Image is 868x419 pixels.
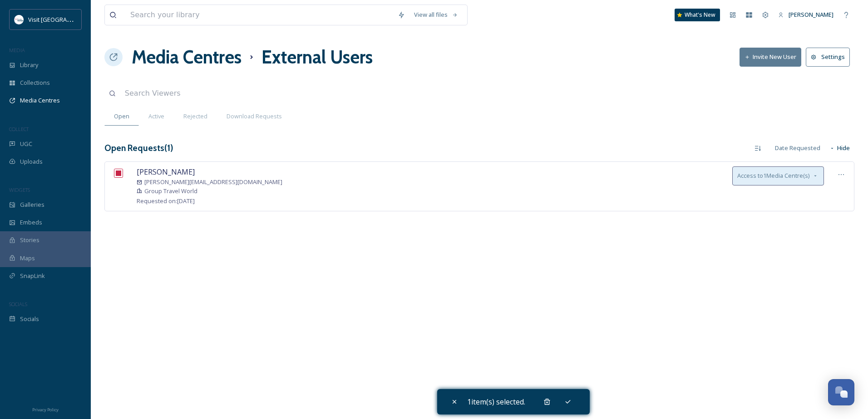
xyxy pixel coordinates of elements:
[32,407,59,413] span: Privacy Policy
[675,9,720,21] a: What's New
[770,139,825,157] div: Date Requested
[9,47,25,54] span: MEDIA
[9,126,29,132] span: COLLECT
[126,5,393,25] input: Search your library
[137,167,195,177] span: [PERSON_NAME]
[20,254,35,263] span: Maps
[261,44,373,71] h1: External Users
[20,236,39,244] span: Stories
[467,396,525,407] span: 1 item(s) selected.
[104,141,173,155] h3: Open Requests ( 1 )
[20,218,42,227] span: Embeds
[28,15,99,24] span: Visit [GEOGRAPHIC_DATA]
[15,15,24,24] img: 1680077135441.jpeg
[20,78,50,87] span: Collections
[144,178,282,186] span: [PERSON_NAME][EMAIL_ADDRESS][DOMAIN_NAME]
[132,44,242,71] a: Media Centres
[9,301,27,307] span: SOCIALS
[183,112,207,121] span: Rejected
[828,379,854,405] button: Open Chat
[789,10,833,19] span: [PERSON_NAME]
[20,96,60,105] span: Media Centres
[137,197,195,205] span: Requested on: [DATE]
[227,112,282,121] span: Download Requests
[737,171,809,180] span: Access to 1 Media Centre(s)
[806,48,854,66] a: Settings
[9,186,30,193] span: WIDGETS
[409,6,463,24] a: View all files
[20,140,32,148] span: UGC
[20,200,44,209] span: Galleries
[144,187,197,195] span: Group Travel World
[740,48,801,66] button: Invite New User
[20,315,39,323] span: Socials
[774,6,838,24] a: [PERSON_NAME]
[825,139,854,157] button: Hide
[114,112,129,121] span: Open
[120,83,331,103] input: Search Viewers
[20,157,43,166] span: Uploads
[20,61,38,69] span: Library
[148,112,164,121] span: Active
[20,272,45,280] span: SnapLink
[32,404,59,414] a: Privacy Policy
[806,48,850,66] button: Settings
